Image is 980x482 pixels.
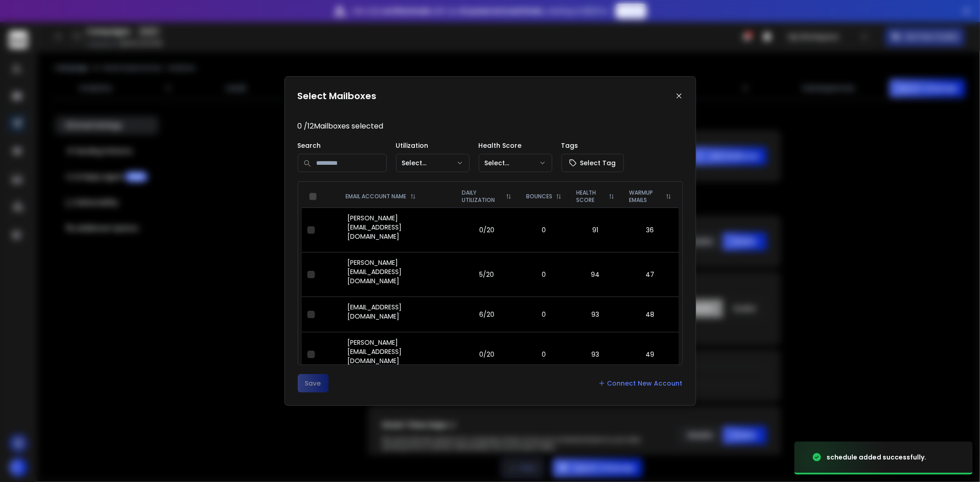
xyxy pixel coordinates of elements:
[569,207,622,252] td: 91
[298,141,387,150] p: Search
[569,252,622,297] td: 94
[348,258,449,286] p: [PERSON_NAME][EMAIL_ADDRESS][DOMAIN_NAME]
[454,252,519,297] td: 5/20
[598,379,683,388] a: Connect New Account
[569,332,622,376] td: 93
[622,332,678,376] td: 49
[454,207,519,252] td: 0/20
[479,141,552,150] p: Health Score
[396,154,470,172] button: Select...
[569,297,622,332] td: 93
[462,189,502,204] p: DAILY UTILIZATION
[622,207,678,252] td: 36
[396,141,470,150] p: Utilization
[479,154,552,172] button: Select...
[629,189,662,204] p: WARMUP EMAILS
[576,189,605,204] p: HEALTH SCORE
[348,338,449,365] p: [PERSON_NAME][EMAIL_ADDRESS][DOMAIN_NAME]
[622,297,678,332] td: 48
[622,252,678,297] td: 47
[561,141,624,150] p: Tags
[348,303,449,321] p: [EMAIL_ADDRESS][DOMAIN_NAME]
[827,453,926,462] div: schedule added successfully.
[524,225,563,235] p: 0
[524,350,563,359] p: 0
[526,193,552,200] p: BOUNCES
[524,310,563,319] p: 0
[298,90,377,102] h1: Select Mailboxes
[524,270,563,279] p: 0
[561,154,624,172] button: Select Tag
[348,213,449,241] p: [PERSON_NAME][EMAIL_ADDRESS][DOMAIN_NAME]
[346,193,448,200] div: EMAIL ACCOUNT NAME
[454,297,519,332] td: 6/20
[454,332,519,376] td: 0/20
[298,121,683,132] p: 0 / 12 Mailboxes selected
